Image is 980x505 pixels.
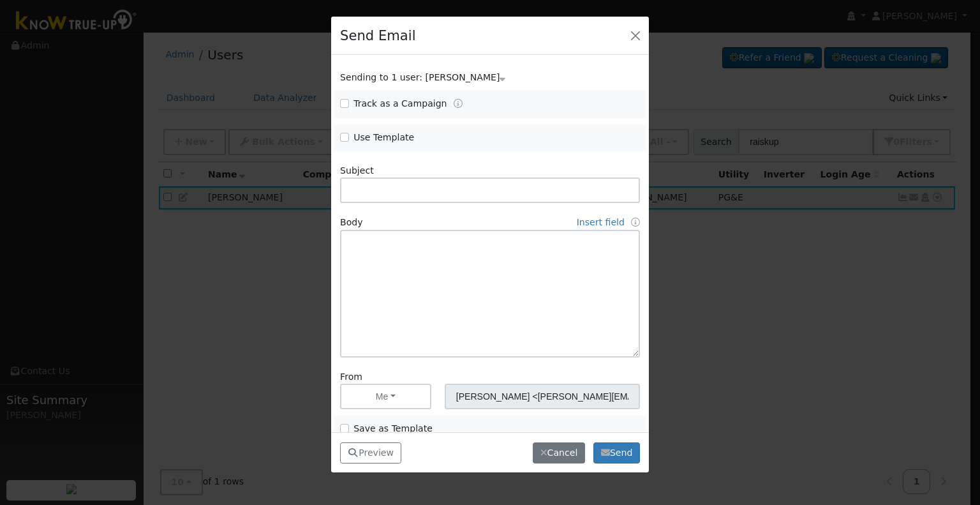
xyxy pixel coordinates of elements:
[340,216,363,229] label: Body
[593,442,640,464] button: Send
[533,442,585,464] button: Cancel
[340,370,362,384] label: From
[340,26,415,46] h4: Send Email
[340,384,431,409] button: Me
[353,97,447,110] label: Track as a Campaign
[353,422,433,435] label: Save as Template
[577,217,625,227] a: Insert field
[631,217,640,227] a: Fields
[454,98,463,109] a: Tracking Campaigns
[340,424,349,433] input: Save as Template
[334,71,647,84] div: Show users
[340,133,349,142] input: Use Template
[353,131,414,144] label: Use Template
[340,164,374,177] label: Subject
[340,442,401,464] button: Preview
[340,99,349,108] input: Track as a Campaign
